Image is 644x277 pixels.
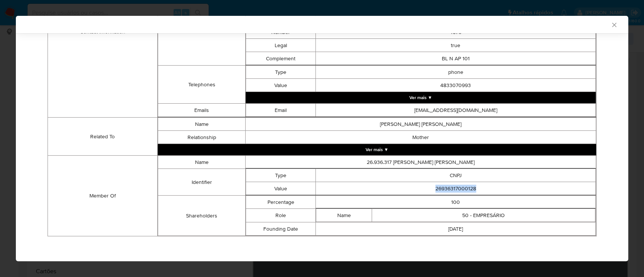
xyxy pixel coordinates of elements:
[316,222,596,236] td: [DATE]
[158,196,245,236] td: Shareholders
[158,169,245,196] td: Identifier
[246,92,596,103] button: Expand array
[316,196,596,209] td: 100
[246,131,596,144] td: Mother
[246,104,316,117] td: Email
[246,52,316,65] td: Complement
[246,79,316,92] td: Value
[246,39,316,52] td: Legal
[316,39,596,52] td: true
[158,104,245,117] td: Emails
[246,66,316,79] td: Type
[246,182,316,195] td: Value
[158,144,596,155] button: Expand array
[16,16,628,261] div: closure-recommendation-modal
[158,156,245,169] td: Name
[158,131,245,144] td: Relationship
[246,118,596,131] td: [PERSON_NAME] [PERSON_NAME]
[158,66,245,104] td: Telephones
[246,156,596,169] td: 26.936.317 [PERSON_NAME] [PERSON_NAME]
[158,118,245,131] td: Name
[246,169,316,182] td: Type
[48,156,158,236] td: Member Of
[316,182,596,195] td: 26936317000128
[316,66,596,79] td: phone
[48,118,158,156] td: Related To
[316,169,596,182] td: CNPJ
[316,52,596,65] td: BL N AP 101
[246,209,316,222] td: Role
[316,209,372,222] td: Name
[610,21,617,28] button: Fechar a janela
[316,79,596,92] td: 4833070993
[246,222,316,236] td: Founding Date
[316,104,596,117] td: [EMAIL_ADDRESS][DOMAIN_NAME]
[372,209,595,222] td: 50 - EMPRESÁRIO
[246,196,316,209] td: Percentage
